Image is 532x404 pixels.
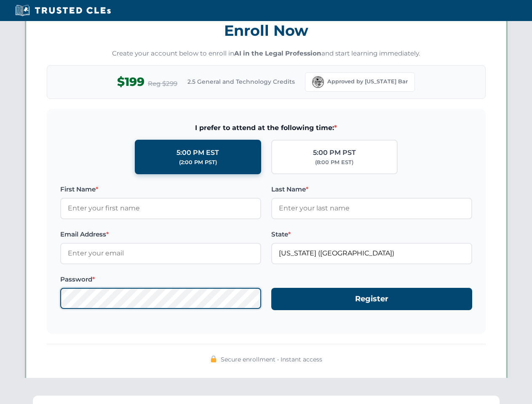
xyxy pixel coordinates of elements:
[179,158,217,167] div: (2:00 PM PST)
[47,49,486,58] p: Create your account below to enroll in and start learning immediately.
[271,288,472,310] button: Register
[13,4,113,17] img: Trusted CLEs
[60,122,472,133] span: I prefer to attend at the following time:
[312,76,324,88] img: Florida Bar
[271,184,472,194] label: Last Name
[187,77,295,86] span: 2.5 General and Technology Credits
[60,198,261,219] input: Enter your first name
[117,72,144,91] span: $199
[60,184,261,194] label: First Name
[313,147,356,158] div: 5:00 PM PST
[176,147,219,158] div: 5:00 PM EST
[327,77,408,86] span: Approved by [US_STATE] Bar
[315,158,353,167] div: (8:00 PM EST)
[271,198,472,219] input: Enter your last name
[234,49,321,57] strong: AI in the Legal Profession
[271,229,472,239] label: State
[60,243,261,264] input: Enter your email
[271,243,472,264] input: Florida (FL)
[60,274,261,284] label: Password
[60,229,261,239] label: Email Address
[221,355,322,364] span: Secure enrollment • Instant access
[210,356,217,362] img: 🔒
[148,79,177,89] span: Reg $299
[47,17,486,44] h3: Enroll Now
